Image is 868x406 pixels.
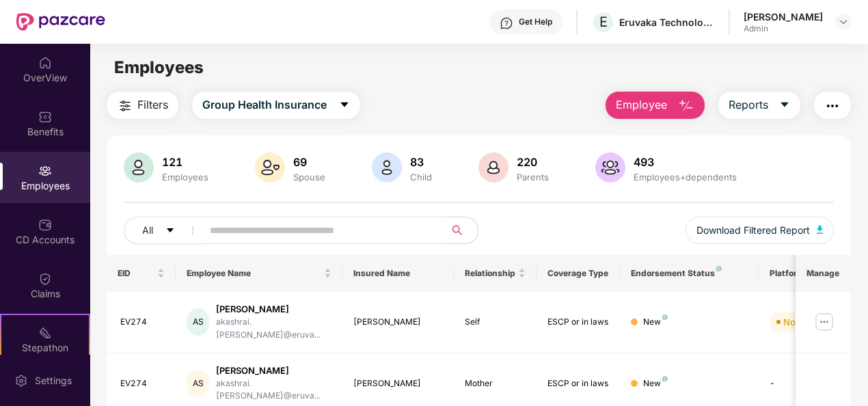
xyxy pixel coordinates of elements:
[444,225,471,236] span: search
[38,272,52,286] img: svg+xml;base64,PHN2ZyBpZD0iQ2xhaW0iIHhtbG5zPSJodHRwOi8vd3d3LnczLm9yZy8yMDAwL3N2ZyIgd2lkdGg9IjIwIi...
[14,374,28,388] img: svg+xml;base64,PHN2ZyBpZD0iU2V0dGluZy0yMHgyMCIgeG1sbnM9Imh0dHA6Ly93d3cudzMub3JnLzIwMDAvc3ZnIiB3aW...
[817,226,824,234] img: svg+xml;base64,PHN2ZyB4bWxucz0iaHR0cDovL3d3dy53My5vcmcvMjAwMC9zdmciIHhtbG5zOnhsaW5rPSJodHRwOi8vd3...
[643,316,668,329] div: New
[255,152,285,182] img: svg+xml;base64,PHN2ZyB4bWxucz0iaHR0cDovL3d3dy53My5vcmcvMjAwMC9zdmciIHhtbG5zOnhsaW5rPSJodHRwOi8vd3...
[107,92,178,119] button: Filters
[192,92,360,119] button: Group Health Insurancecaret-down
[372,152,402,182] img: svg+xml;base64,PHN2ZyB4bWxucz0iaHR0cDovL3d3dy53My5vcmcvMjAwMC9zdmciIHhtbG5zOnhsaW5rPSJodHRwOi8vd3...
[662,376,668,381] img: svg+xml;base64,PHN2ZyB4bWxucz0iaHR0cDovL3d3dy53My5vcmcvMjAwMC9zdmciIHdpZHRoPSI4IiBoZWlnaHQ9IjgiIH...
[187,268,321,279] span: Employee Name
[124,152,154,182] img: svg+xml;base64,PHN2ZyB4bWxucz0iaHR0cDovL3d3dy53My5vcmcvMjAwMC9zdmciIHhtbG5zOnhsaW5rPSJodHRwOi8vd3...
[38,110,52,124] img: svg+xml;base64,PHN2ZyBpZD0iQmVuZWZpdHMiIHhtbG5zPSJodHRwOi8vd3d3LnczLm9yZy8yMDAwL3N2ZyIgd2lkdGg9Ij...
[606,92,705,119] button: Employee
[500,16,513,30] img: svg+xml;base64,PHN2ZyBpZD0iSGVscC0zMngzMiIgeG1sbnM9Imh0dHA6Ly93d3cudzMub3JnLzIwMDAvc3ZnIiB3aWR0aD...
[202,96,327,113] span: Group Health Insurance
[444,217,478,244] button: search
[187,308,209,336] div: AS
[514,172,552,182] div: Parents
[547,377,609,390] div: ESCP or in laws
[187,370,209,397] div: AS
[631,172,740,182] div: Employees+dependents
[662,314,668,320] img: svg+xml;base64,PHN2ZyB4bWxucz0iaHR0cDovL3d3dy53My5vcmcvMjAwMC9zdmciIHdpZHRoPSI4IiBoZWlnaHQ9IjgiIH...
[159,155,211,169] div: 121
[744,10,823,23] div: [PERSON_NAME]
[770,268,845,279] div: Platform Status
[124,217,207,244] button: Allcaret-down
[716,266,722,271] img: svg+xml;base64,PHN2ZyB4bWxucz0iaHR0cDovL3d3dy53My5vcmcvMjAwMC9zdmciIHdpZHRoPSI4IiBoZWlnaHQ9IjgiIH...
[465,377,526,390] div: Mother
[779,99,790,111] span: caret-down
[619,16,715,29] div: Eruvaka Technologies Private Limited
[407,155,435,169] div: 83
[407,172,435,182] div: Child
[519,16,552,27] div: Get Help
[1,341,89,355] div: Stepathon
[216,377,331,403] div: akashrai.[PERSON_NAME]@eruva...
[216,316,331,342] div: akashrai.[PERSON_NAME]@eruva...
[107,255,176,292] th: EID
[514,155,552,169] div: 220
[120,377,165,390] div: EV274
[643,377,668,390] div: New
[465,268,516,279] span: Relationship
[718,92,800,119] button: Reportscaret-down
[478,152,508,182] img: svg+xml;base64,PHN2ZyB4bWxucz0iaHR0cDovL3d3dy53My5vcmcvMjAwMC9zdmciIHhtbG5zOnhsaW5rPSJodHRwOi8vd3...
[38,164,52,178] img: svg+xml;base64,PHN2ZyBpZD0iRW1wbG95ZWVzIiB4bWxucz0iaHR0cDovL3d3dy53My5vcmcvMjAwMC9zdmciIHdpZHRoPS...
[114,57,204,77] span: Employees
[824,98,841,114] img: svg+xml;base64,PHN2ZyB4bWxucz0iaHR0cDovL3d3dy53My5vcmcvMjAwMC9zdmciIHdpZHRoPSIyNCIgaGVpZ2h0PSIyNC...
[165,226,175,236] span: caret-down
[120,316,165,329] div: EV274
[290,155,328,169] div: 69
[616,96,667,113] span: Employee
[744,23,823,34] div: Admin
[176,255,342,292] th: Employee Name
[38,56,52,70] img: svg+xml;base64,PHN2ZyBpZD0iSG9tZSIgeG1sbnM9Imh0dHA6Ly93d3cudzMub3JnLzIwMDAvc3ZnIiB3aWR0aD0iMjAiIG...
[353,316,443,329] div: [PERSON_NAME]
[342,255,454,292] th: Insured Name
[159,172,211,182] div: Employees
[595,152,625,182] img: svg+xml;base64,PHN2ZyB4bWxucz0iaHR0cDovL3d3dy53My5vcmcvMjAwMC9zdmciIHhtbG5zOnhsaW5rPSJodHRwOi8vd3...
[796,255,851,292] th: Manage
[38,218,52,232] img: svg+xml;base64,PHN2ZyBpZD0iQ0RfQWNjb3VudHMiIGRhdGEtbmFtZT0iQ0QgQWNjb3VudHMiIHhtbG5zPSJodHRwOi8vd3...
[117,98,133,114] img: svg+xml;base64,PHN2ZyB4bWxucz0iaHR0cDovL3d3dy53My5vcmcvMjAwMC9zdmciIHdpZHRoPSIyNCIgaGVpZ2h0PSIyNC...
[118,268,155,279] span: EID
[38,326,52,340] img: svg+xml;base64,PHN2ZyB4bWxucz0iaHR0cDovL3d3dy53My5vcmcvMjAwMC9zdmciIHdpZHRoPSIyMSIgaGVpZ2h0PSIyMC...
[631,155,740,169] div: 493
[838,16,849,27] img: svg+xml;base64,PHN2ZyBpZD0iRHJvcGRvd24tMzJ4MzIiIHhtbG5zPSJodHRwOi8vd3d3LnczLm9yZy8yMDAwL3N2ZyIgd2...
[686,217,835,244] button: Download Filtered Report
[16,13,105,31] img: New Pazcare Logo
[31,374,76,388] div: Settings
[353,377,443,390] div: [PERSON_NAME]
[339,99,350,111] span: caret-down
[631,268,748,279] div: Endorsement Status
[537,255,620,292] th: Coverage Type
[465,316,526,329] div: Self
[216,364,331,377] div: [PERSON_NAME]
[137,96,168,113] span: Filters
[696,223,810,238] span: Download Filtered Report
[547,316,609,329] div: ESCP or in laws
[783,315,833,329] div: Not Verified
[599,14,608,30] span: E
[678,98,694,114] img: svg+xml;base64,PHN2ZyB4bWxucz0iaHR0cDovL3d3dy53My5vcmcvMjAwMC9zdmciIHhtbG5zOnhsaW5rPSJodHRwOi8vd3...
[813,311,835,333] img: manageButton
[216,303,331,316] div: [PERSON_NAME]
[290,172,328,182] div: Spouse
[729,96,768,113] span: Reports
[454,255,537,292] th: Relationship
[142,223,153,238] span: All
